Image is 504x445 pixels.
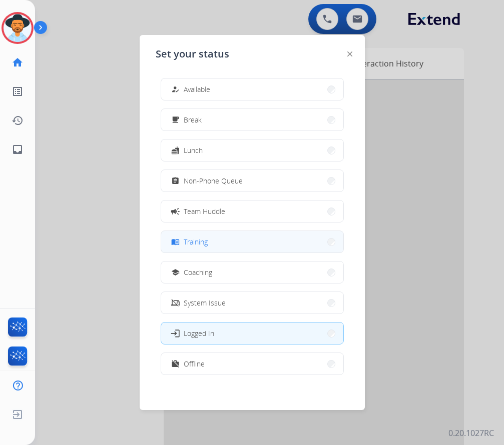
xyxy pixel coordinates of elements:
button: Available [161,78,343,100]
span: Available [184,84,210,94]
span: Training [184,236,208,247]
img: close-button [347,51,352,56]
button: Team Huddle [161,200,343,222]
mat-icon: school [171,268,179,276]
p: 0.20.1027RC [448,427,494,439]
span: Offline [184,358,205,369]
mat-icon: menu_book [171,237,179,246]
button: System Issue [161,292,343,313]
mat-icon: list_alt [12,85,24,97]
span: Lunch [184,145,203,155]
mat-icon: campaign [170,206,180,216]
mat-icon: home [12,56,24,68]
mat-icon: history [12,114,24,126]
mat-icon: free_breakfast [171,115,179,124]
button: Coaching [161,261,343,283]
mat-icon: login [170,328,180,338]
button: Non-Phone Queue [161,170,343,191]
button: Break [161,109,343,130]
mat-icon: fastfood [171,146,179,154]
span: System Issue [184,297,226,308]
mat-icon: inbox [12,143,24,155]
button: Training [161,231,343,252]
button: Logged In [161,322,343,344]
span: Coaching [184,267,212,277]
mat-icon: work_off [171,359,179,368]
mat-icon: phonelink_off [171,298,179,307]
button: Offline [161,353,343,374]
span: Team Huddle [184,206,225,216]
span: Non-Phone Queue [184,175,243,186]
span: Break [184,114,202,125]
mat-icon: how_to_reg [171,85,179,93]
button: Lunch [161,139,343,161]
span: Set your status [156,47,229,61]
span: Logged In [184,328,214,338]
mat-icon: assignment [171,176,179,185]
img: avatar [4,14,32,42]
